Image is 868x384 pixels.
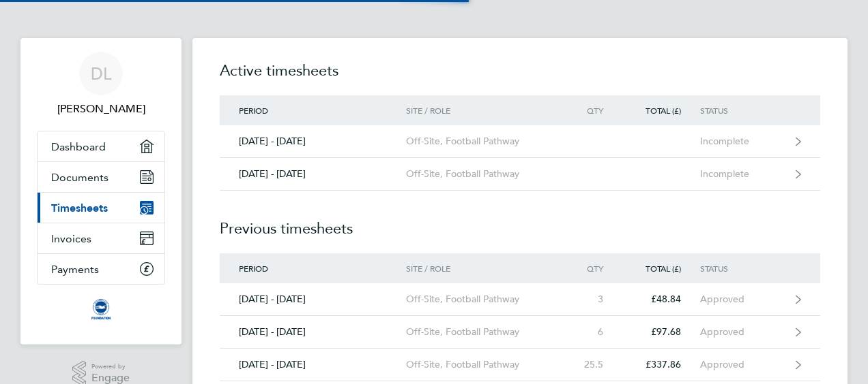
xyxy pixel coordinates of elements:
[220,60,820,95] h2: Active timesheets
[406,168,562,180] div: Off-Site, Football Pathway
[562,106,622,115] div: Qty
[562,263,622,273] div: Qty
[406,359,562,370] div: Off-Site, Football Pathway
[700,263,784,273] div: Status
[91,65,111,82] span: DL
[239,105,268,116] span: Period
[622,106,700,115] div: Total (£)
[38,193,164,223] a: Timesheets
[220,158,820,191] a: [DATE] - [DATE]Off-Site, Football PathwayIncomplete
[51,263,99,276] span: Payments
[622,359,700,370] div: £337.86
[220,283,820,316] a: [DATE] - [DATE]Off-Site, Football Pathway3£48.84Approved
[220,125,820,158] a: [DATE] - [DATE]Off-Site, Football PathwayIncomplete
[38,223,164,253] a: Invoices
[406,106,562,115] div: Site / Role
[220,168,406,180] div: [DATE] - [DATE]
[406,326,562,338] div: Off-Site, Football Pathway
[37,298,165,320] a: Go to home page
[51,232,91,245] span: Invoices
[51,140,106,153] span: Dashboard
[220,349,820,381] a: [DATE] - [DATE]Off-Site, Football Pathway25.5£337.86Approved
[406,135,562,147] div: Off-Site, Football Pathway
[700,106,784,115] div: Status
[91,372,130,384] span: Engage
[700,168,784,180] div: Incomplete
[38,254,164,284] a: Payments
[51,171,108,184] span: Documents
[406,263,562,273] div: Site / Role
[37,52,165,117] a: DL[PERSON_NAME]
[220,191,820,253] h2: Previous timesheets
[622,293,700,305] div: £48.84
[700,359,784,370] div: Approved
[220,359,406,370] div: [DATE] - [DATE]
[220,326,406,338] div: [DATE] - [DATE]
[38,162,164,192] a: Documents
[700,293,784,305] div: Approved
[220,316,820,349] a: [DATE] - [DATE]Off-Site, Football Pathway6£97.68Approved
[37,101,165,117] span: Daniel Leach
[38,131,164,161] a: Dashboard
[622,326,700,338] div: £97.68
[700,326,784,338] div: Approved
[239,263,268,274] span: Period
[622,263,700,273] div: Total (£)
[90,298,112,320] img: albioninthecommunity-logo-retina.png
[51,202,108,214] span: Timesheets
[700,135,784,147] div: Incomplete
[20,38,182,345] nav: Main navigation
[406,293,562,305] div: Off-Site, Football Pathway
[562,359,622,370] div: 25.5
[562,293,622,305] div: 3
[220,135,406,147] div: [DATE] - [DATE]
[91,361,130,372] span: Powered by
[220,293,406,305] div: [DATE] - [DATE]
[562,326,622,338] div: 6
